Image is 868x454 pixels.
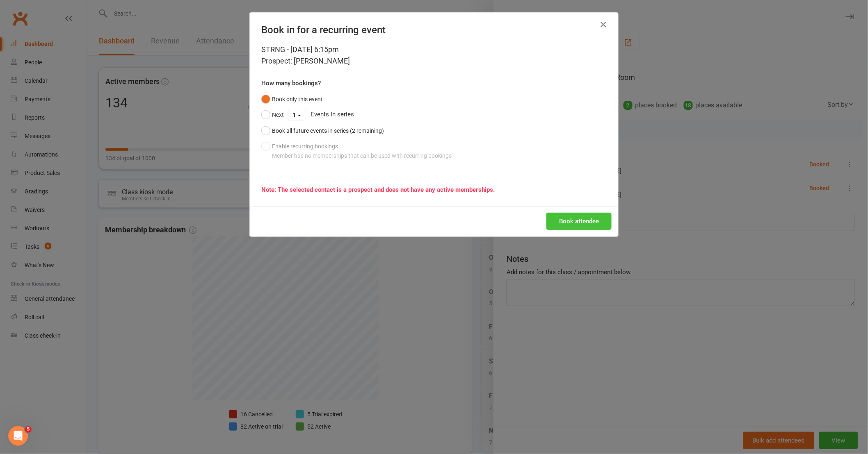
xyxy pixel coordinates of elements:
[272,126,384,135] div: Book all future events in series (2 remaining)
[261,107,607,123] div: Events in series
[261,107,284,123] button: Next
[546,213,612,230] button: Book attendee
[25,426,32,433] span: 5
[261,91,323,107] button: Book only this event
[261,24,607,36] h4: Book in for a recurring event
[261,123,384,138] button: Book all future events in series (2 remaining)
[8,426,28,446] iframe: Intercom live chat
[597,18,610,31] button: Close
[261,185,607,195] div: Note: The selected contact is a prospect and does not have any active memberships.
[261,44,607,67] div: STRNG - [DATE] 6:15pm Prospect: [PERSON_NAME]
[261,78,321,88] label: How many bookings?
